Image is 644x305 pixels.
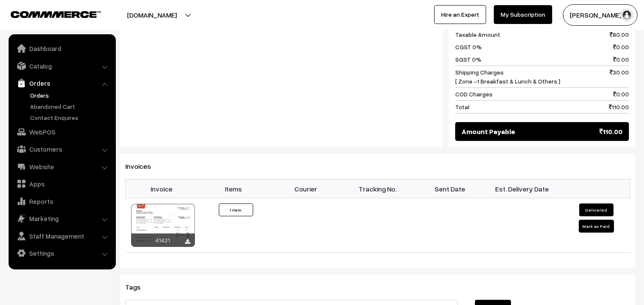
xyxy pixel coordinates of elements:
th: Invoice [126,179,198,198]
span: Invoices [125,162,161,170]
div: 41421 [131,233,195,247]
a: Apps [11,176,113,191]
span: 80.00 [610,30,629,39]
th: Est. Delivery Date [486,179,558,198]
span: 0.00 [613,42,629,51]
a: Reports [11,194,113,209]
span: 110.00 [599,126,623,137]
button: [DOMAIN_NAME] [97,4,207,26]
a: Orders [11,75,113,91]
a: Hire an Expert [434,5,486,24]
a: Catalog [11,58,113,74]
span: Amount Payable [462,126,515,137]
span: SGST 0% [455,55,481,64]
a: COMMMERCE [11,9,86,19]
span: 110.00 [609,102,629,111]
button: 1 Item [219,203,253,216]
a: My Subscription [494,5,552,24]
span: Tags [125,283,151,291]
th: Tracking No. [342,179,414,198]
button: [PERSON_NAME] s… [563,4,638,26]
img: COMMMERCE [11,11,101,18]
a: WebPOS [11,124,113,140]
a: Staff Management [11,228,113,244]
img: user [620,9,633,21]
a: Settings [11,245,113,261]
a: Abandoned Cart [28,102,113,111]
a: Orders [28,91,113,100]
span: CGST 0% [455,42,482,51]
a: Dashboard [11,41,113,56]
span: COD Charges [455,90,493,99]
button: Delivered [579,203,614,216]
a: Contact Enquires [28,113,113,122]
span: Total [455,102,469,111]
th: Sent Date [414,179,486,198]
button: Mark as Paid [579,220,614,233]
span: 0.00 [613,55,629,64]
a: Website [11,159,113,174]
th: Items [198,179,270,198]
a: Customers [11,141,113,157]
span: Taxable Amount [455,30,500,39]
span: 30.00 [610,68,629,86]
th: Courier [270,179,342,198]
a: Marketing [11,211,113,226]
span: Shipping Charges [ Zone -1 Breakfast & Lunch & Others ] [455,68,560,86]
span: 0.00 [613,90,629,99]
